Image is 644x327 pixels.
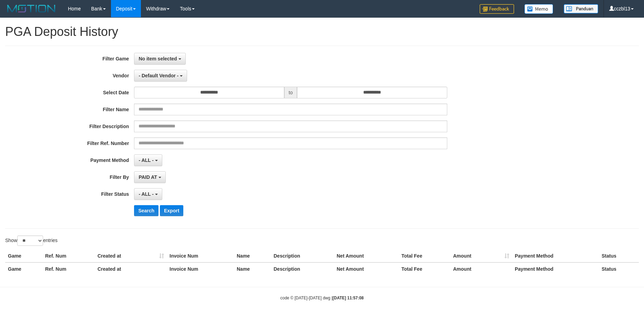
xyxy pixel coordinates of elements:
[5,250,42,262] th: Game
[399,250,450,262] th: Total Fee
[95,262,167,275] th: Created at
[139,191,154,197] span: - ALL -
[134,171,165,183] button: PAID AT
[271,250,334,262] th: Description
[134,154,162,166] button: - ALL -
[450,262,512,275] th: Amount
[42,250,95,262] th: Ref. Num
[5,3,58,14] img: MOTION_logo.png
[599,262,639,275] th: Status
[480,4,514,14] img: Feedback.jpg
[134,188,162,200] button: - ALL -
[160,205,183,216] button: Export
[139,56,177,61] span: No item selected
[512,262,599,275] th: Payment Method
[139,157,154,163] span: - ALL -
[5,25,639,39] h1: PGA Deposit History
[334,262,399,275] th: Net Amount
[139,73,178,78] span: - Default Vendor -
[512,250,599,262] th: Payment Method
[134,53,185,65] button: No item selected
[333,296,364,300] strong: [DATE] 11:57:08
[599,250,639,262] th: Status
[524,4,553,14] img: Button%20Memo.svg
[95,250,167,262] th: Created at
[42,262,95,275] th: Ref. Num
[450,250,512,262] th: Amount
[17,235,43,246] select: Showentries
[334,250,399,262] th: Net Amount
[284,87,297,98] span: to
[167,262,234,275] th: Invoice Num
[167,250,234,262] th: Invoice Num
[271,262,334,275] th: Description
[134,70,187,81] button: - Default Vendor -
[564,4,598,13] img: panduan.png
[5,235,58,246] label: Show entries
[139,174,157,180] span: PAID AT
[280,296,364,300] small: code © [DATE]-[DATE] dwg |
[234,262,271,275] th: Name
[234,250,271,262] th: Name
[134,205,159,216] button: Search
[5,262,42,275] th: Game
[399,262,450,275] th: Total Fee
